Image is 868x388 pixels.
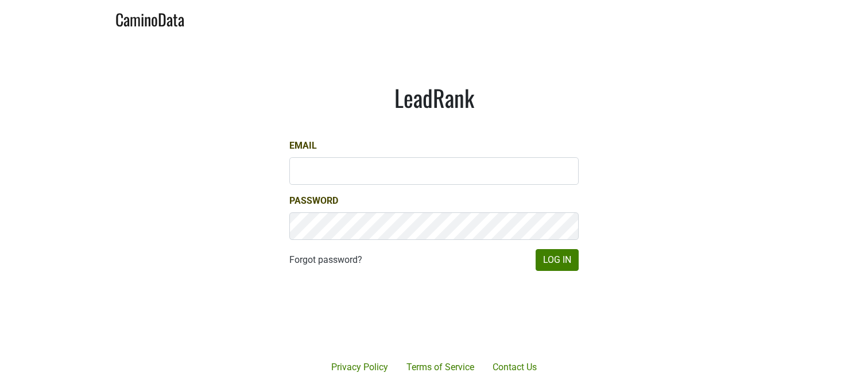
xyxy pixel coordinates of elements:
[289,253,362,267] a: Forgot password?
[397,356,483,379] a: Terms of Service
[289,84,579,111] h1: LeadRank
[322,356,397,379] a: Privacy Policy
[289,194,338,208] label: Password
[483,356,546,379] a: Contact Us
[115,5,184,32] a: CaminoData
[289,139,317,153] label: Email
[536,249,579,271] button: Log In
